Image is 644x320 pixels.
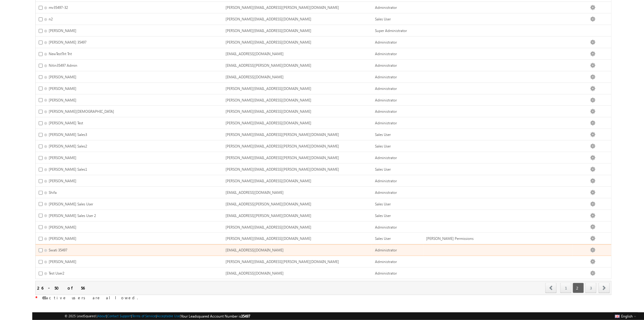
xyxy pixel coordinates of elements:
[226,132,339,137] span: [PERSON_NAME][EMAIL_ADDRESS][PERSON_NAME][DOMAIN_NAME]
[226,40,311,44] span: [PERSON_NAME][EMAIL_ADDRESS][DOMAIN_NAME]
[375,155,397,160] span: Administrator
[375,121,397,125] span: Administrator
[49,236,76,241] span: [PERSON_NAME]
[375,167,391,172] span: Sales User
[226,225,311,229] span: [PERSON_NAME][EMAIL_ADDRESS][DOMAIN_NAME]
[375,144,391,148] span: Sales User
[181,314,250,318] span: Your Leadsquared Account Number is
[226,248,284,252] span: [EMAIL_ADDRESS][DOMAIN_NAME]
[49,5,68,10] span: mv35497-32
[375,271,397,276] span: Administrator
[65,313,250,319] span: © 2025 LeadSquared | | | | |
[49,121,83,125] span: [PERSON_NAME] Test
[49,225,76,229] span: [PERSON_NAME]
[37,284,85,291] div: 26 - 50 of 56
[226,167,339,172] span: [PERSON_NAME][EMAIL_ADDRESS][PERSON_NAME][DOMAIN_NAME]
[560,283,572,293] a: 1
[49,109,114,114] span: [PERSON_NAME][DEMOGRAPHIC_DATA]
[49,52,72,56] span: NewTestTnt Tnt
[545,283,557,293] a: prev
[226,52,284,56] span: [EMAIL_ADDRESS][DOMAIN_NAME]
[37,295,138,300] span: active users are allowed.
[49,213,96,218] span: [PERSON_NAME] Sales User 2
[375,28,407,33] span: Super Administrator
[226,28,311,33] span: [PERSON_NAME][EMAIL_ADDRESS][DOMAIN_NAME]
[375,190,397,195] span: Administrator
[621,314,633,318] span: English
[49,144,87,148] span: [PERSON_NAME] Sales2
[375,248,397,252] span: Administrator
[375,86,397,91] span: Administrator
[132,314,156,318] a: Terms of Service
[49,167,87,172] span: [PERSON_NAME] Sales1
[375,109,397,114] span: Administrator
[226,202,311,206] span: [EMAIL_ADDRESS][PERSON_NAME][DOMAIN_NAME]
[226,121,311,125] span: [PERSON_NAME][EMAIL_ADDRESS][DOMAIN_NAME]
[49,155,76,160] span: [PERSON_NAME]
[375,75,397,79] span: Administrator
[241,314,250,318] span: 35497
[49,271,64,276] span: Test User2
[375,98,397,102] span: Administrator
[226,86,311,91] span: [PERSON_NAME][EMAIL_ADDRESS][DOMAIN_NAME]
[226,190,284,195] span: [EMAIL_ADDRESS][DOMAIN_NAME]
[226,144,339,148] span: [PERSON_NAME][EMAIL_ADDRESS][PERSON_NAME][DOMAIN_NAME]
[426,236,474,241] span: [PERSON_NAME] Permissions
[226,236,311,241] span: [PERSON_NAME][EMAIL_ADDRESS][DOMAIN_NAME]
[226,213,311,218] span: [EMAIL_ADDRESS][PERSON_NAME][DOMAIN_NAME]
[375,236,391,241] span: Sales User
[573,283,584,293] span: 2
[226,5,339,10] span: [PERSON_NAME][EMAIL_ADDRESS][PERSON_NAME][DOMAIN_NAME]
[49,179,76,183] span: [PERSON_NAME]
[226,75,284,79] span: [EMAIL_ADDRESS][DOMAIN_NAME]
[599,283,610,293] a: next
[375,202,391,206] span: Sales User
[157,314,180,318] a: Acceptable Use
[49,202,93,206] span: [PERSON_NAME] Sales User
[98,314,107,318] a: About
[375,132,391,137] span: Sales User
[226,179,311,183] span: [PERSON_NAME][EMAIL_ADDRESS][DOMAIN_NAME]
[49,28,76,33] span: [PERSON_NAME]
[226,17,311,21] span: [PERSON_NAME][EMAIL_ADDRESS][DOMAIN_NAME]
[226,271,284,276] span: [EMAIL_ADDRESS][DOMAIN_NAME]
[375,52,397,56] span: Administrator
[614,312,638,320] button: English
[49,190,57,195] span: Shifa
[49,75,76,79] span: [PERSON_NAME]
[49,132,87,137] span: [PERSON_NAME] Sales3
[375,63,397,68] span: Administrator
[42,295,46,300] strong: 65
[49,63,77,68] span: Nitin35497 Admin
[545,283,557,293] span: prev
[375,225,397,229] span: Administrator
[585,283,597,293] a: 3
[49,259,76,264] span: [PERSON_NAME]
[107,314,131,318] a: Contact Support
[375,17,391,21] span: Sales User
[49,40,86,44] span: [PERSON_NAME] 35497
[49,98,76,102] span: [PERSON_NAME]
[49,86,76,91] span: [PERSON_NAME]
[226,155,339,160] span: [PERSON_NAME][EMAIL_ADDRESS][PERSON_NAME][DOMAIN_NAME]
[375,179,397,183] span: Administrator
[49,248,67,252] span: Swati 35497
[375,213,391,218] span: Sales User
[375,259,397,264] span: Administrator
[375,40,397,44] span: Administrator
[226,109,311,114] span: [PERSON_NAME][EMAIL_ADDRESS][DOMAIN_NAME]
[375,5,397,10] span: Administrator
[49,17,53,21] span: n2
[226,63,311,68] span: [EMAIL_ADDRESS][PERSON_NAME][DOMAIN_NAME]
[226,98,311,102] span: [PERSON_NAME][EMAIL_ADDRESS][DOMAIN_NAME]
[226,259,339,264] span: [PERSON_NAME][EMAIL_ADDRESS][PERSON_NAME][DOMAIN_NAME]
